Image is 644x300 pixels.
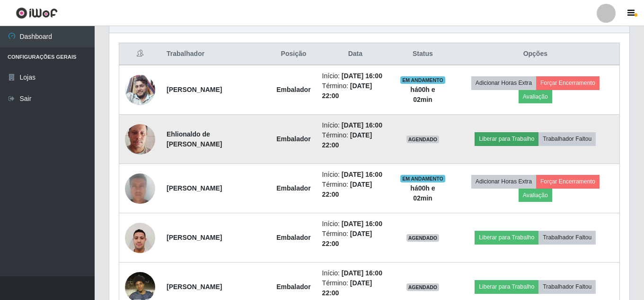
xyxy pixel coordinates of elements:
time: [DATE] 16:00 [342,220,382,227]
button: Liberar para Trabalho [475,231,538,244]
button: Trabalhador Faltou [538,231,596,244]
strong: Embalador [276,234,310,241]
li: Início: [322,170,389,180]
span: AGENDADO [406,234,440,242]
strong: há 00 h e 02 min [410,86,435,103]
button: Forçar Encerramento [536,175,600,188]
img: 1675087680149.jpeg [125,112,155,166]
th: Trabalhador [161,43,271,65]
span: AGENDADO [406,283,440,291]
th: Posição [271,43,316,65]
span: AGENDADO [406,136,440,143]
th: Data [317,43,395,65]
button: Trabalhador Faltou [538,132,596,145]
img: 1749045235898.jpeg [125,218,155,258]
li: Início: [322,268,389,278]
strong: [PERSON_NAME] [167,184,222,192]
li: Término: [322,81,389,101]
button: Adicionar Horas Extra [471,175,536,188]
li: Término: [322,278,389,298]
button: Trabalhador Faltou [538,280,596,293]
strong: [PERSON_NAME] [167,86,222,93]
button: Liberar para Trabalho [475,132,538,145]
li: Início: [322,219,389,229]
li: Término: [322,229,389,249]
strong: Embalador [276,86,310,93]
span: EM ANDAMENTO [400,175,445,182]
th: Status [394,43,451,65]
time: [DATE] 16:00 [342,121,382,129]
img: CoreUI Logo [16,7,58,19]
button: Avaliação [519,90,552,103]
strong: Ehlionaldo de [PERSON_NAME] [167,130,222,148]
button: Avaliação [519,189,552,202]
th: Opções [451,43,620,65]
time: [DATE] 16:00 [342,171,382,178]
button: Liberar para Trabalho [475,280,538,293]
time: [DATE] 16:00 [342,269,382,277]
strong: há 00 h e 02 min [410,184,435,202]
img: 1748706192585.jpeg [125,157,155,220]
strong: [PERSON_NAME] [167,283,222,291]
span: EM ANDAMENTO [400,76,445,84]
li: Término: [322,180,389,200]
li: Início: [322,120,389,130]
button: Forçar Encerramento [536,76,600,90]
time: [DATE] 16:00 [342,72,382,80]
strong: [PERSON_NAME] [167,234,222,241]
strong: Embalador [276,283,310,291]
img: 1646132801088.jpeg [125,75,155,105]
strong: Embalador [276,135,310,143]
li: Término: [322,130,389,150]
strong: Embalador [276,184,310,192]
li: Início: [322,71,389,81]
button: Adicionar Horas Extra [471,76,536,90]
